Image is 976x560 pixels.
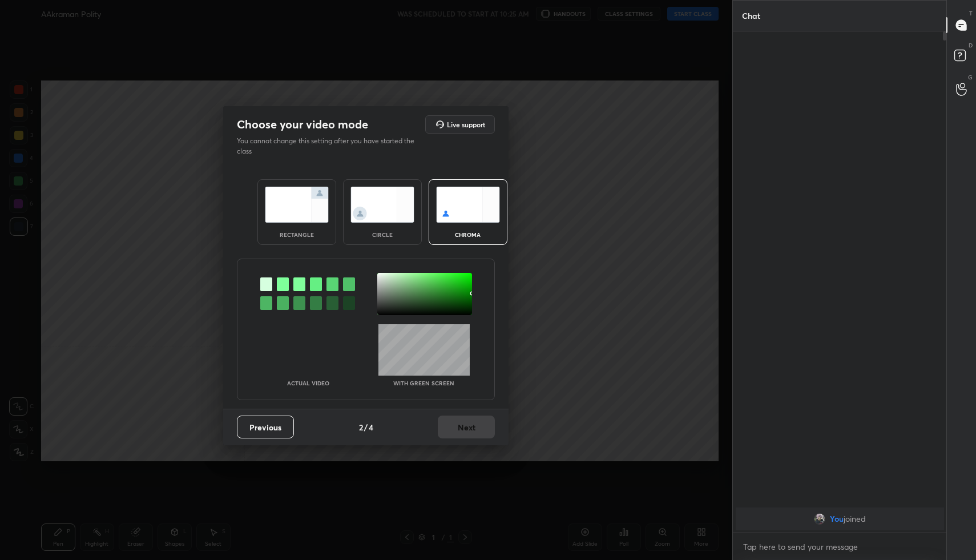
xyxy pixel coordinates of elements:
img: 2fdd300d0a60438a9566a832db643c4c.jpg [814,513,825,525]
div: grid [733,505,947,533]
p: With green screen [393,380,454,386]
p: D [969,41,973,50]
p: T [969,9,973,18]
p: Actual Video [287,380,329,386]
div: chroma [445,232,491,237]
h4: 4 [369,421,373,433]
img: chromaScreenIcon.c19ab0a0.svg [436,187,500,223]
span: joined [844,514,866,523]
p: Chat [733,1,769,31]
p: G [968,73,973,82]
div: circle [360,232,405,237]
p: You cannot change this setting after you have started the class [237,136,422,156]
div: rectangle [274,232,320,237]
button: Previous [237,416,294,438]
span: You [830,514,844,523]
h5: Live support [447,121,485,128]
h4: / [364,421,368,433]
img: normalScreenIcon.ae25ed63.svg [265,187,329,223]
h2: Choose your video mode [237,117,368,132]
h4: 2 [359,421,363,433]
img: circleScreenIcon.acc0effb.svg [350,187,414,223]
